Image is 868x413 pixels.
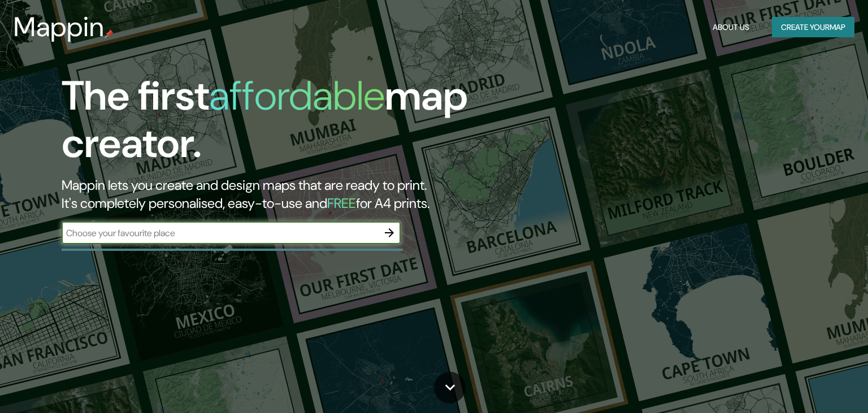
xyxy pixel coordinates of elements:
[105,29,114,38] img: mappin-pin
[62,72,496,176] h1: The first map creator.
[14,11,105,43] h3: Mappin
[62,227,378,240] input: Choose your favourite place
[767,369,856,401] iframe: Help widget launcher
[62,176,496,212] h2: Mappin lets you create and design maps that are ready to print. It's completely personalised, eas...
[209,69,385,122] h1: affordable
[327,194,356,212] h5: FREE
[772,17,854,38] button: Create yourmap
[708,17,754,38] button: About Us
